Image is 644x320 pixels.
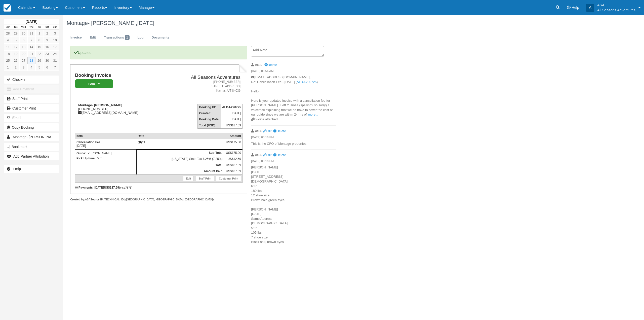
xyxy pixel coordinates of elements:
[12,50,20,57] a: 19
[43,30,51,37] a: 2
[221,122,243,129] td: US$187.69
[251,69,336,75] em: [DATE] 08:54 AM
[51,24,59,30] th: Sun
[263,153,271,157] a: Edit
[67,33,86,43] a: Invoice
[75,139,136,149] td: [DATE]
[4,64,12,71] a: 1
[4,143,59,151] button: Bookmark
[255,129,262,133] strong: ASA
[76,151,135,156] p: : [PERSON_NAME]
[20,24,27,30] th: Wed
[4,114,59,122] button: Email
[35,64,43,71] a: 5
[263,129,271,133] a: Edit
[43,44,51,50] a: 16
[225,133,243,139] th: Amount
[4,44,12,50] a: 11
[12,30,20,37] a: 29
[20,57,27,64] a: 27
[35,30,43,37] a: 1
[198,116,221,122] th: Booking Date:
[27,44,35,50] a: 14
[126,186,132,189] small: 7875
[198,110,221,116] th: Created:
[297,80,317,84] a: ALDJ-290725
[86,33,100,43] a: Edit
[196,176,214,181] a: Staff Print
[104,186,119,189] strong: US$187.69
[216,176,241,181] a: Customer Print
[35,57,43,64] a: 29
[4,104,59,112] a: Customer Print
[251,141,336,146] p: This is the CFO of Montage properties
[12,44,20,50] a: 12
[27,24,35,30] th: Thu
[20,50,27,57] a: 20
[35,37,43,44] a: 8
[225,168,243,174] td: US$187.69
[567,6,571,9] i: Help
[273,153,286,157] a: Delete
[251,159,336,165] em: [DATE] 03:16 PM
[75,103,166,115] div: [PHONE_NUMBER] [EMAIL_ADDRESS][DOMAIN_NAME]
[4,133,59,141] a: Montage- [PERSON_NAME] 6
[43,24,51,30] th: Sat
[35,50,43,57] a: 22
[12,57,20,64] a: 26
[75,79,113,88] em: Paid
[134,33,147,43] a: Log
[35,24,43,30] th: Fri
[13,135,58,139] span: Montage- [PERSON_NAME]
[51,64,59,71] a: 7
[308,113,318,116] a: more...
[76,152,85,155] strong: Guide
[4,76,59,84] button: Check-in
[198,122,221,129] th: Total (USD):
[226,140,241,148] div: US$175.00
[4,50,12,57] a: 18
[225,156,243,162] td: US$12.69
[35,44,43,50] a: 15
[51,44,59,50] a: 17
[43,37,51,44] a: 9
[138,140,144,144] strong: Qty
[251,165,336,244] p: [PERSON_NAME] [DATE] [STREET_ADDRESS] [DEMOGRAPHIC_DATA] 6’ 0” 180 lbs 12 shoe size Brown hair, g...
[136,133,225,139] th: Rate
[4,152,59,160] button: Add Partner Attribution
[75,186,243,189] div: : [DATE] (visa )
[12,64,20,71] a: 2
[4,57,12,64] a: 25
[70,198,247,201] div: ASA [TECHNICAL_ID] ([GEOGRAPHIC_DATA], [GEOGRAPHIC_DATA], [GEOGRAPHIC_DATA])
[4,85,59,93] button: Add Payment
[20,44,27,50] a: 13
[198,104,221,110] th: Booking ID:
[4,123,59,131] button: Copy Booking
[137,20,154,26] span: [DATE]
[13,167,21,171] b: Help
[597,3,635,8] p: ASA
[27,37,35,44] a: 7
[4,24,12,30] th: Mon
[27,57,35,64] a: 28
[51,57,59,64] a: 31
[27,64,35,71] a: 4
[251,117,336,122] div: Invoice attached
[78,103,122,107] strong: Montage- [PERSON_NAME]
[20,64,27,71] a: 3
[222,105,241,109] strong: ALDJ-290725
[125,35,130,40] span: 1
[221,110,243,116] td: [DATE]
[251,75,336,117] p: [EMAIL_ADDRESS][DOMAIN_NAME], Re: Cancellation Fee - [DATE] ( ) Hello, Here is your updated invoi...
[168,75,240,80] h2: All Seasons Adventures
[75,133,136,139] th: Item
[136,139,225,149] td: 1
[43,64,51,71] a: 6
[75,73,166,78] h1: Booking Invoice
[12,37,20,44] a: 5
[251,135,336,141] em: [DATE] 03:16 PM
[51,30,59,37] a: 3
[225,162,243,168] td: US$187.69
[255,153,262,157] strong: ASA
[75,186,93,189] strong: Payments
